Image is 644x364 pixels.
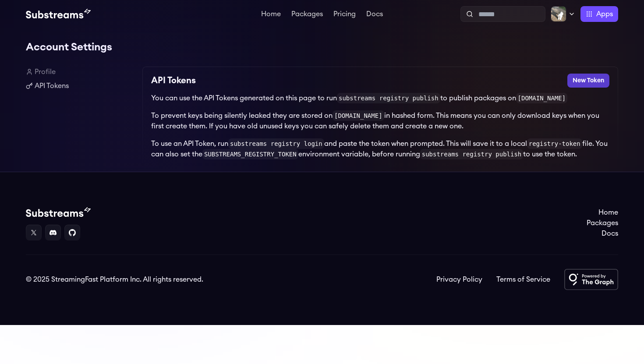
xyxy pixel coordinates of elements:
div: © 2025 StreamingFast Platform Inc. All rights reserved. [26,274,203,285]
p: To prevent keys being silently leaked they are stored on in hashed form. This means you can only ... [151,110,609,131]
a: Packages [290,11,325,19]
a: Docs [587,228,618,239]
a: Home [587,207,618,218]
img: Substream's logo [26,207,91,218]
img: Powered by The Graph [564,269,618,290]
a: Privacy Policy [436,274,482,285]
p: To use an API Token, run and paste the token when prompted. This will save it to a local file. Yo... [151,138,609,159]
a: Profile [26,67,135,77]
a: Terms of Service [496,274,550,285]
p: You can use the API Tokens generated on this page to run to publish packages on [151,93,609,103]
img: Substream's logo [26,9,91,19]
a: Packages [587,218,618,228]
code: substreams registry publish [337,93,440,103]
code: registry-token [527,138,582,149]
button: New Token [567,74,609,88]
h2: API Tokens [151,74,196,88]
code: SUBSTREAMS_REGISTRY_TOKEN [202,149,298,159]
h1: Account Settings [26,39,618,56]
code: substreams registry login [228,138,324,149]
code: [DOMAIN_NAME] [516,93,568,103]
a: Pricing [332,11,357,19]
a: API Tokens [26,81,135,91]
code: substreams registry publish [420,149,524,159]
span: Apps [596,9,613,19]
code: [DOMAIN_NAME] [333,110,384,121]
a: Docs [364,11,385,19]
a: Home [259,11,283,19]
img: Profile [551,6,566,22]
